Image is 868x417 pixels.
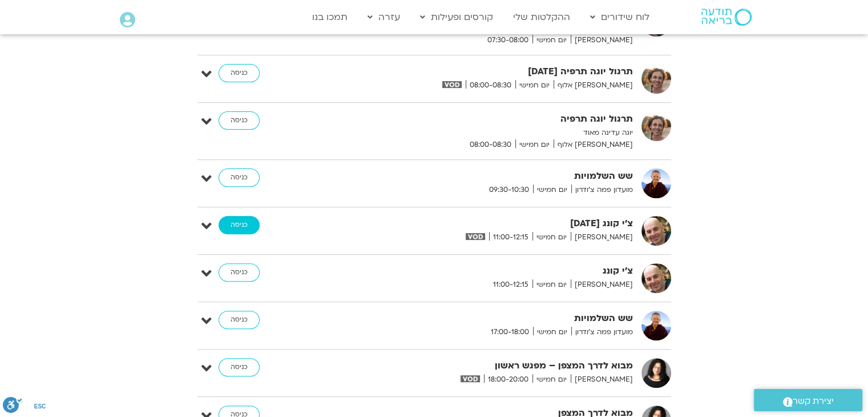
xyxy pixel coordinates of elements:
[571,184,633,196] span: מועדון פמה צ'ודרון
[701,9,752,26] img: תודעה בריאה
[219,311,260,329] a: כניסה
[353,169,633,184] strong: שש השלמויות
[219,64,260,82] a: כניסה
[571,231,633,243] span: [PERSON_NAME]
[353,216,633,231] strong: צ’י קונג [DATE]
[219,111,260,130] a: כניסה
[306,6,353,28] a: תמכו בנו
[219,169,260,187] a: כניסה
[532,374,571,386] span: יום חמישי
[487,326,533,338] span: 17:00-18:00
[793,394,834,409] span: יצירת קשר
[571,374,633,386] span: [PERSON_NAME]
[571,279,633,291] span: [PERSON_NAME]
[584,6,655,28] a: לוח שידורים
[442,81,461,88] img: vodicon
[754,389,862,411] a: יצירת קשר
[461,375,479,382] img: vodicon
[466,233,485,240] img: vodicon
[532,34,571,46] span: יום חמישי
[353,127,633,139] p: יוגה עדינה מאוד
[485,184,533,196] span: 09:30-10:30
[533,326,571,338] span: יום חמישי
[353,311,633,326] strong: שש השלמויות
[489,279,532,291] span: 11:00-12:15
[483,34,532,46] span: 07:30-08:00
[507,6,576,28] a: ההקלטות שלי
[219,358,260,376] a: כניסה
[353,263,633,279] strong: צ'י קונג
[489,231,532,243] span: 11:00-12:15
[571,326,633,338] span: מועדון פמה צ'ודרון
[353,64,633,79] strong: תרגול יוגה תרפיה [DATE]
[219,263,260,282] a: כניסה
[353,358,633,374] strong: מבוא לדרך המצפן – מפגש ראשון
[532,231,571,243] span: יום חמישי
[533,184,571,196] span: יום חמישי
[571,34,633,46] span: [PERSON_NAME]
[515,79,554,91] span: יום חמישי
[554,139,633,151] span: [PERSON_NAME] אלוף
[466,79,515,91] span: 08:00-08:30
[532,279,571,291] span: יום חמישי
[554,79,633,91] span: [PERSON_NAME] אלוף
[484,374,532,386] span: 18:00-20:00
[362,6,406,28] a: עזרה
[515,139,554,151] span: יום חמישי
[353,111,633,127] strong: תרגול יוגה תרפיה
[219,216,260,234] a: כניסה
[466,139,515,151] span: 08:00-08:30
[414,6,499,28] a: קורסים ופעילות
